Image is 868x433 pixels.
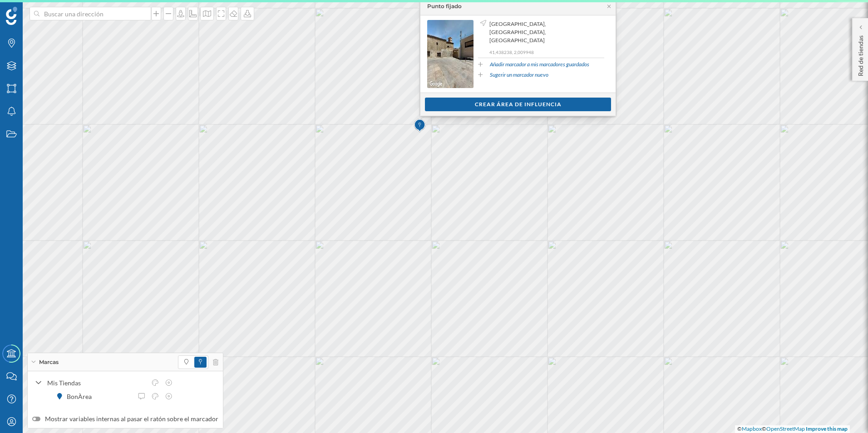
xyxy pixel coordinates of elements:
[18,6,50,15] span: Soporte
[489,20,602,44] span: [GEOGRAPHIC_DATA], [GEOGRAPHIC_DATA], [GEOGRAPHIC_DATA]
[427,2,462,10] div: Punto fijado
[427,20,473,88] img: streetview
[47,378,146,388] div: Mis Tiendas
[806,425,848,432] a: Improve this map
[856,32,865,76] p: Red de tiendas
[32,414,218,423] label: Mostrar variables internas al pasar el ratón sobre el marcador
[67,392,96,401] div: BonÀrea
[766,425,805,432] a: OpenStreetMap
[490,71,548,79] a: Sugerir un marcador nuevo
[735,425,850,433] div: © ©
[414,117,425,135] img: Marker
[742,425,762,432] a: Mapbox
[490,60,589,69] a: Añadir marcador a mis marcadores guardados
[39,358,59,366] span: Marcas
[6,7,17,25] img: Geoblink Logo
[489,49,604,55] p: 41,438238, 2,009948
